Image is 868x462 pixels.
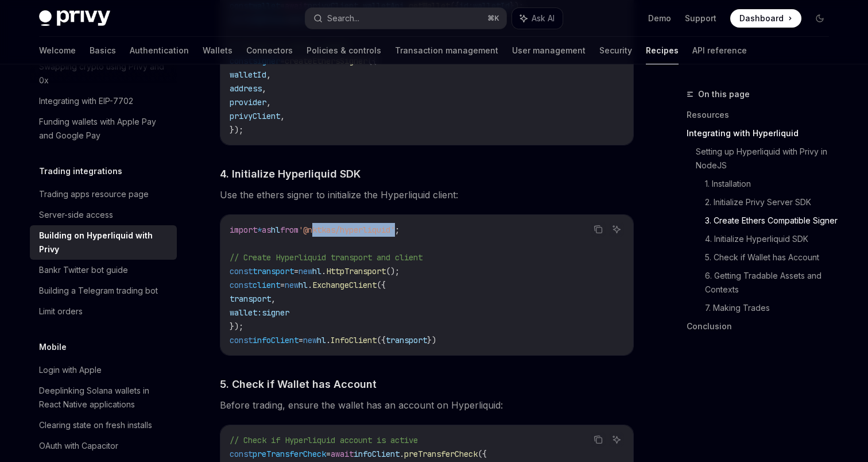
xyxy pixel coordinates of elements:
[90,37,116,64] a: Basics
[39,263,128,277] div: Bankr Twitter bot guide
[39,115,170,143] div: Funding wallets with Apple Pay and Google Pay
[39,305,83,318] div: Limit orders
[39,439,118,453] div: OAuth with Capacitor
[262,307,289,318] span: signer
[512,8,563,29] button: Ask AI
[705,230,838,248] a: 4. Initialize Hyperliquid SDK
[203,37,232,64] a: Wallets
[230,83,262,94] span: address
[312,280,377,290] span: ExchangeClient
[30,301,177,322] a: Limit orders
[30,360,177,380] a: Login with Apple
[354,449,400,459] span: infoClient
[30,436,177,456] a: OAuth with Capacitor
[230,449,253,459] span: const
[30,111,177,146] a: Funding wallets with Apple Pay and Google Pay
[386,335,427,345] span: transport
[280,225,299,235] span: from
[687,106,838,124] a: Resources
[532,13,555,24] span: Ask AI
[386,266,400,276] span: ();
[730,9,801,28] a: Dashboard
[395,37,498,64] a: Transaction management
[230,321,243,332] span: });
[230,125,243,135] span: });
[308,280,312,290] span: .
[327,11,359,25] div: Search...
[285,280,299,290] span: new
[692,37,747,64] a: API reference
[39,284,158,298] div: Building a Telegram trading bot
[280,111,285,121] span: ,
[317,335,326,345] span: hl
[130,37,189,64] a: Authentication
[478,449,487,459] span: ({
[271,225,280,235] span: hl
[696,143,838,175] a: Setting up Hyperliquid with Privy in NodeJS
[294,266,299,276] span: =
[321,266,326,276] span: .
[303,335,317,345] span: new
[220,376,377,392] span: 5. Check if Wallet has Account
[253,335,299,345] span: infoClient
[266,70,271,80] span: ,
[39,384,170,411] div: Deeplinking Solana wallets in React Native applications
[512,37,586,64] a: User management
[377,280,386,290] span: ({
[307,37,381,64] a: Policies & controls
[39,418,152,432] div: Clearing state on fresh installs
[646,37,679,64] a: Recipes
[253,280,280,290] span: client
[30,205,177,225] a: Server-side access
[698,87,750,101] span: On this page
[648,13,671,24] a: Demo
[705,248,838,267] a: 5. Check if Wallet has Account
[705,193,838,211] a: 2. Initialize Privy Server SDK
[230,294,271,304] span: transport
[739,13,784,24] span: Dashboard
[230,225,257,235] span: import
[39,37,76,64] a: Welcome
[220,397,634,413] span: Before trading, ensure the wallet has an account on Hyperliquid:
[299,225,395,235] span: '@nktkas/hyperliquid'
[230,70,266,80] span: walletId
[395,225,400,235] span: ;
[230,97,266,107] span: provider
[230,252,423,263] span: // Create Hyperliquid transport and client
[220,166,361,182] span: 4. Initialize Hyperliquid SDK
[39,208,113,222] div: Server-side access
[705,267,838,299] a: 6. Getting Tradable Assets and Contexts
[39,94,133,108] div: Integrating with EIP-7702
[427,335,436,345] span: })
[30,184,177,205] a: Trading apps resource page
[246,37,293,64] a: Connectors
[230,307,262,318] span: wallet:
[30,91,177,111] a: Integrating with EIP-7702
[609,432,624,447] button: Ask AI
[487,14,499,23] span: ⌘ K
[30,415,177,436] a: Clearing state on fresh installs
[299,266,312,276] span: new
[331,449,354,459] span: await
[609,222,624,237] button: Ask AI
[30,280,177,301] a: Building a Telegram trading bot
[705,211,838,230] a: 3. Create Ethers Compatible Signer
[39,187,149,201] div: Trading apps resource page
[39,229,170,256] div: Building on Hyperliquid with Privy
[312,266,321,276] span: hl
[220,187,634,203] span: Use the ethers signer to initialize the Hyperliquid client:
[400,449,404,459] span: .
[230,435,418,445] span: // Check if Hyperliquid account is active
[326,449,331,459] span: =
[39,10,110,26] img: dark logo
[39,363,102,377] div: Login with Apple
[39,340,67,354] h5: Mobile
[811,9,829,28] button: Toggle dark mode
[30,225,177,260] a: Building on Hyperliquid with Privy
[326,335,331,345] span: .
[262,225,271,235] span: as
[685,13,716,24] a: Support
[687,317,838,336] a: Conclusion
[326,266,386,276] span: HttpTransport
[30,260,177,280] a: Bankr Twitter bot guide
